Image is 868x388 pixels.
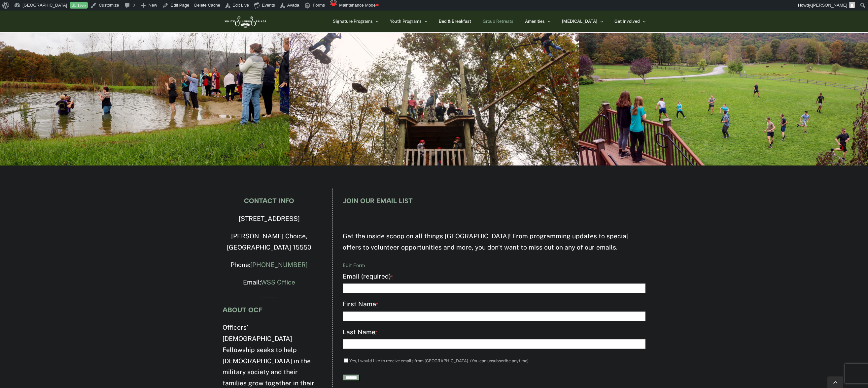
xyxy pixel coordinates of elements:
p: Phone: [223,259,316,271]
span: [MEDICAL_DATA] [562,19,597,23]
h4: CONTACT INFO [223,197,316,204]
abbr: required [376,302,378,307]
span: Bed & Breakfast [439,19,471,23]
label: Email (required) [343,271,645,283]
span: Group Retreats [483,19,513,23]
a: Bed & Breakfast [439,11,471,32]
span: [PERSON_NAME] [812,3,847,8]
nav: Main Menu Sticky [333,11,645,32]
a: Group Retreats [483,11,513,32]
label: Last Name [343,327,645,338]
a: [PHONE_NUMBER] [250,261,308,268]
a: [MEDICAL_DATA] [562,11,603,32]
label: First Name [343,299,645,310]
a: Amenities [525,11,550,32]
p: [PERSON_NAME] Choice, [GEOGRAPHIC_DATA] 15550 [223,231,316,253]
abbr: required [391,274,393,280]
span: Amenities [525,19,545,23]
a: Edit Form [343,262,365,268]
a: Get Involved [614,11,645,32]
p: Email: [223,277,316,288]
img: White Sulphur Springs Logo [223,12,267,30]
span: Signature Programs [333,19,373,23]
a: Youth Programs [390,11,427,32]
span: Get Involved [614,19,640,23]
label: Yes, I would like to receive emails from [GEOGRAPHIC_DATA]. (You can unsubscribe anytime) [349,358,529,363]
a: Signature Programs [333,11,378,32]
span: Youth Programs [390,19,422,23]
abbr: required [375,330,377,335]
a: WSS Office [261,279,295,286]
p: Get the inside scoop on all things [GEOGRAPHIC_DATA]! From programming updates to special offers ... [343,231,645,253]
p: [STREET_ADDRESS] [223,213,316,224]
h4: JOIN OUR EMAIL LIST [343,197,645,204]
a: Live [70,2,88,9]
h4: ABOUT OCF [223,306,316,313]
